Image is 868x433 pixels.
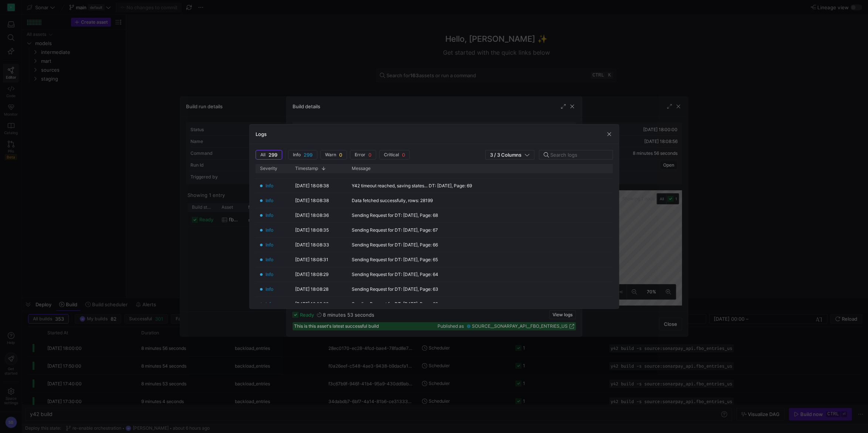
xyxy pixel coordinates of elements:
[266,211,273,219] span: Info
[295,285,328,293] y42-timestamp-cell-renderer: [DATE] 18:08:28
[295,270,328,278] y42-timestamp-cell-renderer: [DATE] 18:08:29
[295,256,328,263] y42-timestamp-cell-renderer: [DATE] 18:08:31
[295,197,329,204] y42-timestamp-cell-renderer: [DATE] 18:08:38
[266,182,273,190] span: Info
[260,152,266,157] span: All
[352,228,438,233] div: Sending Request for DT: [DATE], Page: 67
[402,152,405,158] span: 0
[352,287,438,292] div: Sending Request for DT: [DATE], Page: 63
[256,150,282,160] button: All299
[256,131,267,137] h3: Logs
[266,226,273,234] span: Info
[384,152,399,157] span: Critical
[320,150,347,160] button: Warn0
[339,152,342,158] span: 0
[266,256,273,263] span: Info
[368,152,371,158] span: 0
[490,152,524,158] span: 3 / 3 Columns
[352,213,438,218] div: Sending Request for DT: [DATE], Page: 68
[295,182,329,190] y42-timestamp-cell-renderer: [DATE] 18:08:38
[295,226,329,234] y42-timestamp-cell-renderer: [DATE] 18:08:35
[550,152,607,158] input: Search logs
[268,152,277,158] span: 299
[352,242,438,248] div: Sending Request for DT: [DATE], Page: 66
[266,197,273,204] span: Info
[485,150,534,160] button: 3 / 3 Columns
[266,270,273,278] span: Info
[352,183,472,188] div: Y42 timeout reached, saving states... DT: [DATE], Page: 69
[295,241,329,249] y42-timestamp-cell-renderer: [DATE] 18:08:33
[379,150,410,160] button: Critical0
[325,152,336,157] span: Warn
[352,166,371,171] span: Message
[293,152,301,157] span: Info
[260,166,277,171] span: Severity
[352,257,438,262] div: Sending Request for DT: [DATE], Page: 65
[288,150,317,160] button: Info299
[295,211,329,219] y42-timestamp-cell-renderer: [DATE] 18:08:36
[266,241,273,249] span: Info
[295,166,318,171] span: Timestamp
[352,198,433,203] div: Data fetched successfully, rows: 28199
[266,285,273,293] span: Info
[350,150,376,160] button: Error0
[352,272,438,277] div: Sending Request for DT: [DATE], Page: 64
[304,152,313,158] span: 299
[355,152,365,157] span: Error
